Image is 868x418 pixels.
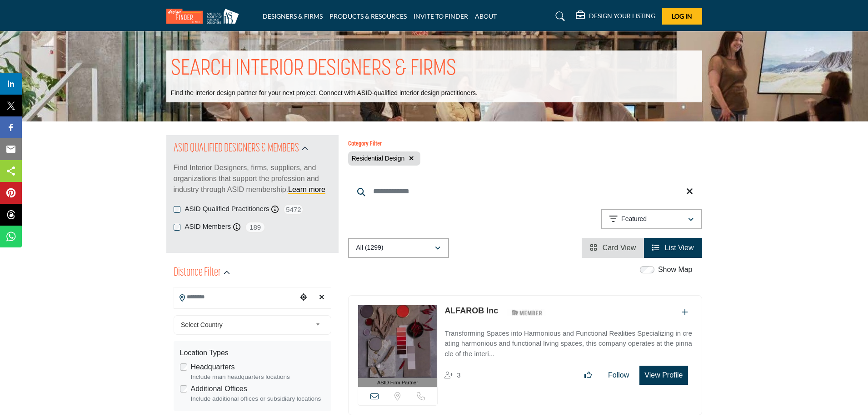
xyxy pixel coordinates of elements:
div: Include main headquarters locations [191,373,325,382]
input: Search Keyword [348,181,702,202]
h5: DESIGN YOUR LISTING [589,12,655,20]
span: Select Country [181,319,312,330]
span: List View [665,244,694,252]
a: Add To List [682,308,688,316]
p: Find Interior Designers, firms, suppliers, and organizations that support the profession and indu... [174,162,331,195]
img: ALFAROB Inc [358,305,438,378]
div: Followers [444,370,460,381]
a: Search [547,9,571,24]
h2: ASID QUALIFIED DESIGNERS & MEMBERS [174,141,299,157]
div: Choose your current location [297,288,310,307]
a: Learn more [288,186,325,193]
label: Show Map [658,264,693,275]
span: Card View [603,244,636,252]
label: ASID Qualified Practitioners [185,204,269,214]
p: Featured [621,215,647,224]
button: All (1299) [348,238,449,258]
a: View List [652,244,693,252]
p: Find the interior design partner for your next project. Connect with ASID-qualified interior desi... [171,89,478,98]
span: 189 [245,222,265,233]
input: Search Location [174,288,297,306]
a: Transforming Spaces into Harmonious and Functional Realities Specializing in creating harmonious ... [444,323,692,359]
h1: SEARCH INTERIOR DESIGNERS & FIRMS [171,55,456,83]
div: Clear search location [315,288,329,307]
p: ALFAROB Inc [444,305,498,317]
button: Follow [602,366,635,384]
h6: Category Filter [348,141,421,148]
span: Residential Design [352,155,405,162]
a: ASID Firm Partner [358,305,438,388]
img: ASID Members Badge Icon [507,307,548,318]
a: DESIGNERS & FIRMS [263,12,323,20]
div: DESIGN YOUR LISTING [576,11,655,22]
button: View Profile [639,366,688,385]
label: Additional Offices [191,383,247,394]
span: Log In [672,12,692,20]
input: ASID Qualified Practitioners checkbox [174,206,180,213]
button: Featured [601,209,702,229]
label: ASID Members [185,222,231,232]
span: 3 [457,371,460,379]
li: Card View [582,238,644,258]
li: List View [644,238,702,258]
span: ASID Firm Partner [377,379,418,387]
h2: Distance Filter [174,265,221,281]
input: ASID Members checkbox [174,224,180,231]
a: PRODUCTS & RESOURCES [329,12,407,20]
a: ABOUT [475,12,497,20]
a: View Card [590,244,636,252]
a: ALFAROB Inc [444,306,498,315]
p: All (1299) [356,243,384,252]
p: Transforming Spaces into Harmonious and Functional Realities Specializing in creating harmonious ... [444,328,692,359]
img: Site Logo [166,9,244,24]
label: Headquarters [191,362,235,373]
span: 5472 [283,204,304,215]
a: INVITE TO FINDER [414,12,468,20]
div: Location Types [180,347,325,358]
button: Log In [662,8,702,25]
button: Like listing [579,366,598,384]
div: Include additional offices or subsidiary locations [191,394,325,403]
